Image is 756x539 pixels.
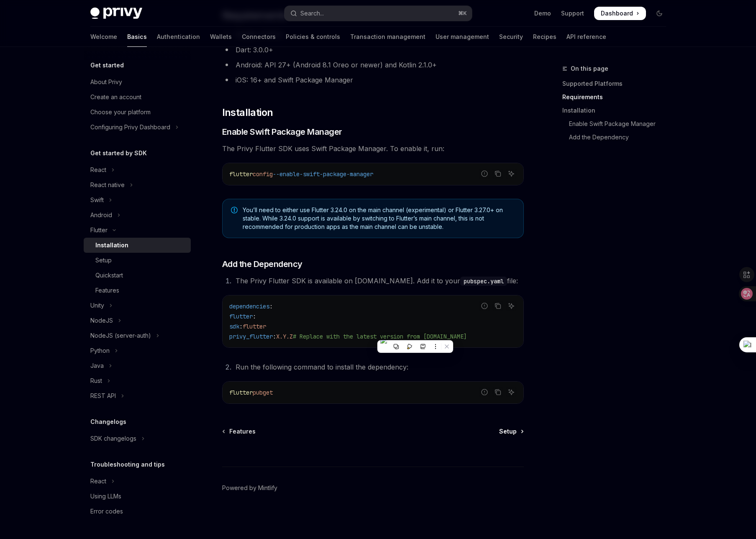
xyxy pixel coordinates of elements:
[229,333,273,340] span: privy_flutter
[90,60,124,70] h5: Get started
[479,300,490,311] button: Report incorrect code
[601,9,633,18] span: Dashboard
[284,6,472,21] button: Open search
[499,427,517,436] span: Setup
[90,107,151,117] div: Choose your platform
[242,27,276,47] a: Connectors
[90,210,112,220] div: Android
[229,313,253,320] span: flutter
[460,277,507,286] code: pubspec.yaml
[231,207,238,213] svg: Note
[594,7,646,20] a: Dashboard
[84,120,191,135] button: Toggle Configuring Privy Dashboard section
[506,387,517,398] button: Ask AI
[286,27,340,47] a: Policies & controls
[84,162,191,177] button: Toggle React section
[84,504,191,519] a: Error codes
[233,275,524,287] li: The Privy Flutter SDK is available on [DOMAIN_NAME]. Add it to your file:
[95,255,112,265] div: Setup
[222,106,273,119] span: Installation
[90,459,165,470] h5: Troubleshooting and tips
[506,300,517,311] button: Ask AI
[233,361,524,373] li: Run the following command to install the dependency:
[84,223,191,238] button: Toggle Flutter section
[84,177,191,192] button: Toggle React native section
[229,427,256,436] span: Features
[229,303,269,310] span: dependencies
[222,44,524,56] li: Dart: 3.0.0+
[222,126,342,138] span: Enable Swift Package Manager
[533,27,556,47] a: Recipes
[84,328,191,343] button: Toggle NodeJS (server-auth) section
[84,489,191,504] a: Using LLMs
[90,376,102,386] div: Rust
[243,323,266,330] span: flutter
[253,389,263,396] span: pub
[84,90,191,105] a: Create an account
[84,105,191,120] a: Choose your platform
[84,388,191,403] button: Toggle REST API section
[222,59,524,71] li: Android: API 27+ (Android 8.1 Oreo or newer) and Kotlin 2.1.0+
[436,27,489,47] a: User management
[84,431,191,446] button: Toggle SDK changelogs section
[243,206,515,231] span: You’ll need to either use Flutter 3.24.0 on the main channel (experimental) or Flutter 3.27.0+ on...
[492,387,503,398] button: Copy the contents from the code block
[222,143,524,154] span: The Privy Flutter SDK uses Swift Package Manager. To enable it, run:
[458,10,467,17] span: ⌘ K
[84,358,191,373] button: Toggle Java section
[90,316,113,326] div: NodeJS
[157,27,200,47] a: Authentication
[561,9,584,18] a: Support
[253,170,273,178] span: config
[95,240,128,250] div: Installation
[90,476,106,486] div: React
[90,8,142,19] img: dark logo
[499,427,523,436] a: Setup
[350,27,425,47] a: Transaction management
[534,9,551,18] a: Demo
[229,170,253,178] span: flutter
[276,333,293,340] span: X.Y.Z
[566,27,606,47] a: API reference
[499,27,523,47] a: Security
[84,313,191,328] button: Toggle NodeJS section
[562,117,673,131] a: Enable Swift Package Manager
[84,268,191,283] a: Quickstart
[222,74,524,86] li: iOS: 16+ and Swift Package Manager
[84,474,191,489] button: Toggle React section
[90,391,116,401] div: REST API
[90,434,136,444] div: SDK changelogs
[90,346,110,356] div: Python
[84,192,191,208] button: Toggle Swift section
[90,331,151,341] div: NodeJS (server-auth)
[84,373,191,388] button: Toggle Rust section
[273,170,373,178] span: --enable-swift-package-manager
[90,417,126,427] h5: Changelogs
[90,491,121,501] div: Using LLMs
[90,77,122,87] div: About Privy
[90,361,104,371] div: Java
[269,303,273,310] span: :
[90,225,108,235] div: Flutter
[95,270,123,280] div: Quickstart
[84,298,191,313] button: Toggle Unity section
[506,168,517,179] button: Ask AI
[90,506,123,516] div: Error codes
[210,27,232,47] a: Wallets
[562,90,673,104] a: Requirements
[90,165,106,175] div: React
[562,131,673,144] a: Add the Dependency
[293,333,467,340] span: # Replace with the latest version from [DOMAIN_NAME]
[84,343,191,358] button: Toggle Python section
[223,427,256,436] a: Features
[84,238,191,253] a: Installation
[562,104,673,117] a: Installation
[90,92,141,102] div: Create an account
[222,258,302,270] span: Add the Dependency
[90,27,117,47] a: Welcome
[571,64,608,74] span: On this page
[229,389,253,396] span: flutter
[653,7,666,20] button: Toggle dark mode
[90,195,104,205] div: Swift
[84,253,191,268] a: Setup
